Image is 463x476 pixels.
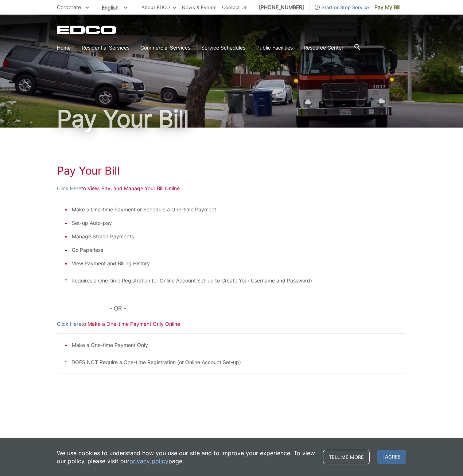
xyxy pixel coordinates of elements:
[72,260,398,268] li: View Payment and Billing History
[57,164,406,177] h1: Pay Your Bill
[57,44,71,52] a: Home
[377,450,406,464] span: I agree
[96,1,133,13] span: English
[82,44,129,52] a: Residential Services
[140,44,190,52] a: Commercial Services
[374,3,400,11] span: Pay My Bill
[57,320,406,328] p: to Make a One-time Payment Only Online
[256,44,293,52] a: Public Facilities
[57,184,406,192] p: to View, Pay, and Manage Your Bill Online
[72,341,398,349] li: Make a One-time Payment Only
[65,277,398,285] p: * Requires a One-time Registration (or Online Account Set-up to Create Your Username and Password)
[72,233,398,241] li: Manage Stored Payments
[57,4,81,10] span: Corporate
[57,26,117,34] a: EDCD logo. Return to the homepage.
[57,184,81,192] a: Click Here
[141,3,176,11] a: About EDCO
[72,206,398,214] li: Make a One-time Payment or Schedule a One-time Payment
[222,3,248,11] a: Contact Us
[182,3,217,11] a: News & Events
[57,107,406,130] h1: Pay Your Bill
[57,449,316,465] p: We use cookies to understand how you use our site and to improve your experience. To view our pol...
[129,457,168,465] a: privacy policy
[109,303,406,313] p: - OR -
[304,44,343,52] a: Resource Center
[201,44,245,52] a: Service Schedules
[65,358,398,366] p: * DOES NOT Require a One-time Registration (or Online Account Set-up)
[57,320,81,328] a: Click Here
[72,246,398,254] li: Go Paperless
[72,219,398,227] li: Set-up Auto-pay
[323,450,370,464] a: Tell me more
